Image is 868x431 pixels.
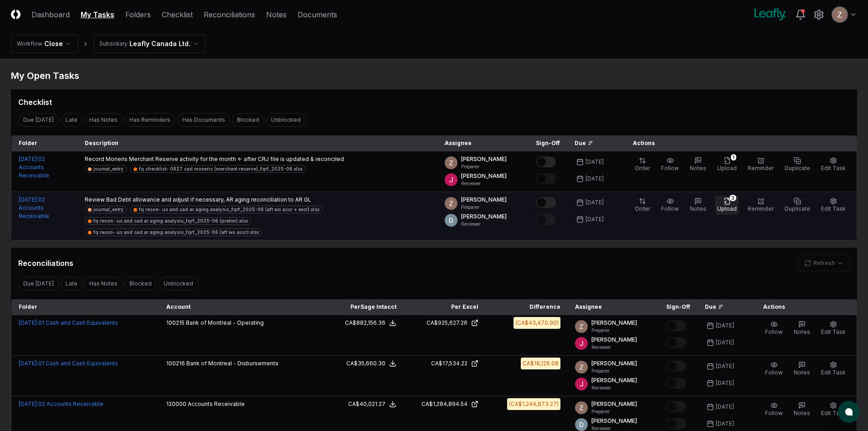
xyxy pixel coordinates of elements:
img: ACg8ocKnDsamp5-SE65NkOhq35AnOBarAXdzXQ03o9g231ijNgHgyA=s96-c [575,401,588,414]
a: My Tasks [81,9,114,20]
div: fq recon- us and cad ar aging analysis_fqrf_2025-06 (aft wo accr + excl).xlsx [139,206,319,213]
button: Notes [688,155,708,174]
div: fq checklist- 0827 cad moneris (merchant reserve)_fqrf_2025-06.xlsx [139,166,303,172]
a: Notes [266,9,287,20]
div: [DATE] [586,158,604,166]
th: Per Excel [404,299,486,315]
p: Record Moneris Merchant Reserve activity for the month <- after CRJ file is updated & reconciled [85,155,344,163]
button: Follow [763,319,785,338]
p: Preparer [461,163,507,170]
a: [DATE]:01 Cash and Cash Equivalents [19,319,118,326]
div: 1 [731,154,736,161]
button: atlas-launcher [838,401,860,423]
p: Preparer [591,327,637,334]
button: Notes [792,400,812,419]
img: ACg8ocKnDsamp5-SE65NkOhq35AnOBarAXdzXQ03o9g231ijNgHgyA=s96-c [832,7,847,22]
button: Edit Task [819,319,847,338]
p: [PERSON_NAME] [591,319,637,327]
button: Has Notes [84,277,123,291]
p: [PERSON_NAME] [591,376,637,384]
p: [PERSON_NAME] [591,417,637,425]
th: Difference [486,299,568,315]
button: Follow [763,359,785,379]
button: Edit Task [819,400,847,419]
span: Edit Task [821,410,846,416]
span: Notes [690,165,706,171]
p: [PERSON_NAME] [461,196,507,204]
button: Edit Task [819,155,847,174]
div: Reconciliations [18,258,73,269]
span: Order [635,205,650,212]
div: CA$40,021.27 [348,400,385,408]
span: [DATE] : [19,319,38,326]
img: ACg8ocLeIi4Jlns6Fsr4lO0wQ1XJrFQvF4yUjbLrd1AsCAOmrfa1KQ=s96-c [575,418,588,431]
div: [DATE] [586,175,604,183]
button: Due Today [18,113,59,127]
p: Reviewer [591,344,637,351]
div: fq recon- us and cad ar aging analysis_fqrf_2025-06 (prelim).xlsx [93,218,248,224]
div: Due [705,303,741,311]
button: Edit Task [819,359,847,379]
button: CA$40,021.27 [348,400,396,408]
th: Assignee [437,135,529,151]
span: Reminder [748,205,774,212]
div: (CA$43,470.90) [515,319,559,327]
span: [DATE] : [19,400,38,407]
span: Follow [661,165,679,171]
span: Follow [765,410,783,416]
div: [DATE] [716,379,734,387]
span: Upload [717,205,737,212]
div: Actions [626,139,850,147]
div: journal_entry [93,166,123,172]
a: CA$925,627.26 [411,319,478,327]
button: Mark complete [536,156,556,167]
span: [DATE] : [19,196,38,203]
span: Duplicate [785,205,810,212]
p: Preparer [461,204,507,211]
p: Reviewer [461,221,507,228]
button: Follow [659,155,681,174]
button: Follow [763,400,785,419]
a: fq checklist- 0827 cad moneris (merchant reserve)_fqrf_2025-06.xlsx [130,165,306,173]
span: Notes [794,369,810,376]
a: [DATE]:02 Accounts Receivable [19,400,103,407]
p: Review Bad Debt allowance and adjust if necessary, AR aging reconciliation to AR GL [85,196,430,204]
a: Dashboard [31,9,70,20]
button: Unblocked [159,277,198,291]
p: [PERSON_NAME] [591,400,637,408]
span: Edit Task [821,369,846,376]
th: Sign-Off [529,135,567,151]
p: Preparer [591,408,637,415]
div: fq recon- us and cad ar aging analysis_fqrf_2025-06 (aft wo accr).xlsx [93,229,259,236]
a: CA$1,284,894.54 [411,400,478,408]
div: [DATE] [716,403,734,411]
span: Accounts Receivable [188,400,245,407]
img: Logo [11,10,21,19]
button: Due Today [18,277,59,291]
a: fq recon- us and cad ar aging analysis_fqrf_2025-06 (prelim).xlsx [85,217,251,225]
button: Mark complete [666,320,686,331]
div: [DATE] [716,322,734,330]
button: Mark complete [536,173,556,184]
button: Mark complete [666,378,686,389]
th: Folder [11,299,159,315]
span: Notes [794,328,810,335]
span: Follow [661,205,679,212]
button: Notes [792,319,812,338]
span: Order [635,165,650,171]
p: [PERSON_NAME] [591,359,637,368]
button: Follow [659,196,681,215]
div: CA$882,156.36 [345,319,385,327]
button: Blocked [124,277,157,291]
span: Notes [690,205,706,212]
a: [DATE]:02 Accounts Receivable [19,196,49,219]
th: Assignee [568,299,659,315]
a: [DATE]:02 Accounts Receivable [19,156,49,179]
img: ACg8ocKnDsamp5-SE65NkOhq35AnOBarAXdzXQ03o9g231ijNgHgyA=s96-c [445,197,457,210]
div: [DATE] [716,420,734,428]
button: Unblocked [266,113,306,127]
button: Duplicate [783,155,812,174]
a: CA$17,534.22 [411,359,478,368]
span: Bank of Montreal - Disbursements [186,360,278,367]
p: [PERSON_NAME] [591,336,637,344]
